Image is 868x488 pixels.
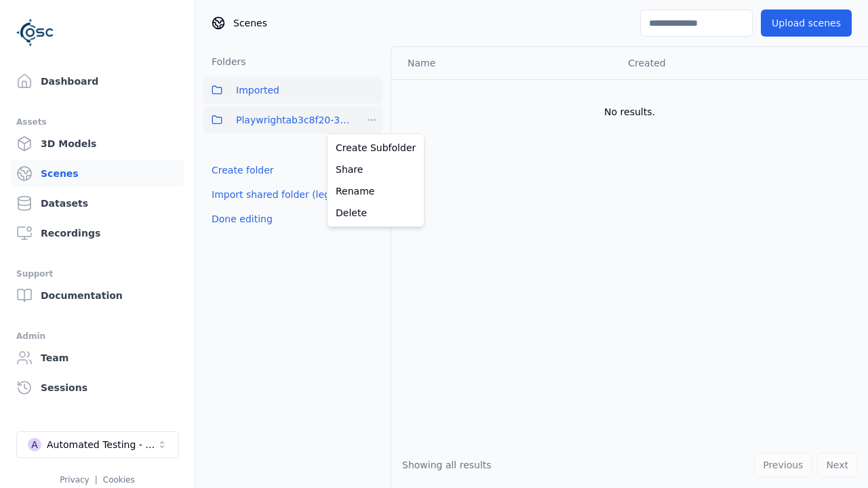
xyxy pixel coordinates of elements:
[330,137,421,159] a: Create Subfolder
[330,159,421,180] a: Share
[330,180,421,202] a: Rename
[330,202,421,224] a: Delete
